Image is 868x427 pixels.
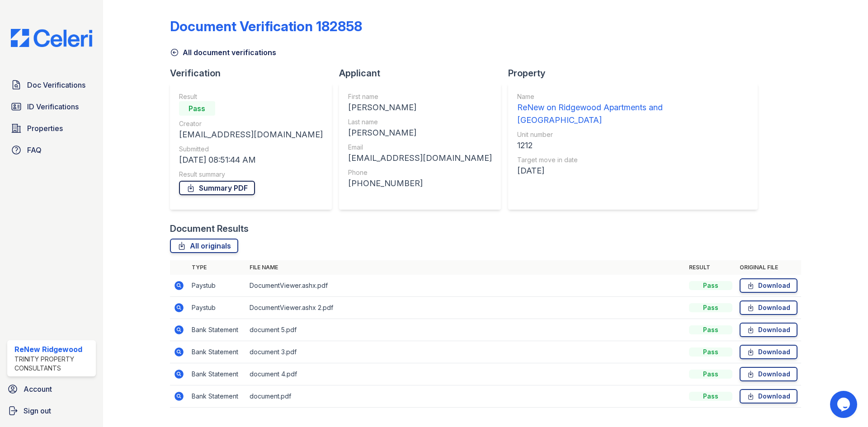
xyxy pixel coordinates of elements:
div: ReNew Ridgewood [14,344,92,355]
a: Download [740,367,797,381]
td: Bank Statement [188,341,246,363]
div: Last name [348,117,492,127]
a: Download [740,300,797,315]
div: First name [348,92,492,101]
iframe: chat widget [830,391,859,418]
td: document 3.pdf [246,341,685,363]
a: Download [740,278,797,293]
th: Result [685,260,736,275]
a: FAQ [7,141,96,159]
th: File name [246,260,685,275]
td: document 4.pdf [246,363,685,385]
td: document 5.pdf [246,319,685,341]
td: Paystub [188,275,246,297]
div: Result [179,92,323,101]
span: Properties [27,123,63,134]
td: Bank Statement [188,363,246,385]
a: ID Verifications [7,98,96,116]
div: Target move in date [517,155,749,164]
a: Download [740,323,797,337]
div: Pass [689,392,732,401]
a: Properties [7,119,96,137]
a: Summary PDF [179,181,255,195]
td: Bank Statement [188,319,246,341]
div: [DATE] [517,164,749,177]
div: Document Verification 182858 [170,18,362,34]
div: Name [517,92,749,101]
a: Doc Verifications [7,76,96,94]
div: [PERSON_NAME] [348,127,492,139]
a: Name ReNew on Ridgewood Apartments and [GEOGRAPHIC_DATA] [517,92,749,127]
div: Pass [689,281,732,290]
span: Account [24,384,52,394]
div: Pass [689,347,732,357]
div: Trinity Property Consultants [14,355,92,373]
div: Pass [689,303,732,312]
td: document.pdf [246,385,685,408]
div: Result summary [179,170,323,179]
span: FAQ [27,145,42,155]
td: Paystub [188,297,246,319]
td: DocumentViewer.ashx.pdf [246,275,685,297]
div: [DATE] 08:51:44 AM [179,154,323,166]
div: Verification [170,67,339,80]
th: Type [188,260,246,275]
a: Download [740,345,797,359]
div: ReNew on Ridgewood Apartments and [GEOGRAPHIC_DATA] [517,101,749,127]
div: Submitted [179,145,323,154]
span: Sign out [24,405,51,416]
td: DocumentViewer.ashx 2.pdf [246,297,685,319]
a: Sign out [4,402,99,420]
div: Pass [689,370,732,379]
div: Pass [689,325,732,334]
td: Bank Statement [188,385,246,408]
a: Account [4,380,99,398]
div: [PERSON_NAME] [348,101,492,114]
div: Phone [348,168,492,177]
span: ID Verifications [27,101,79,112]
div: [PHONE_NUMBER] [348,177,492,190]
a: All originals [170,239,238,253]
div: Email [348,143,492,152]
div: [EMAIL_ADDRESS][DOMAIN_NAME] [348,152,492,164]
div: Pass [179,101,215,116]
div: Unit number [517,130,749,139]
div: Property [508,67,765,80]
div: Creator [179,119,323,128]
div: Applicant [339,67,508,80]
div: 1212 [517,139,749,152]
a: All document verifications [170,47,276,58]
div: [EMAIL_ADDRESS][DOMAIN_NAME] [179,128,323,141]
th: Original file [736,260,801,275]
img: CE_Logo_Blue-a8612792a0a2168367f1c8372b55b34899dd931a85d93a1a3d3e32e68fde9ad4.png [4,29,99,47]
span: Doc Verifications [27,80,85,90]
a: Download [740,389,797,404]
div: Document Results [170,222,249,235]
